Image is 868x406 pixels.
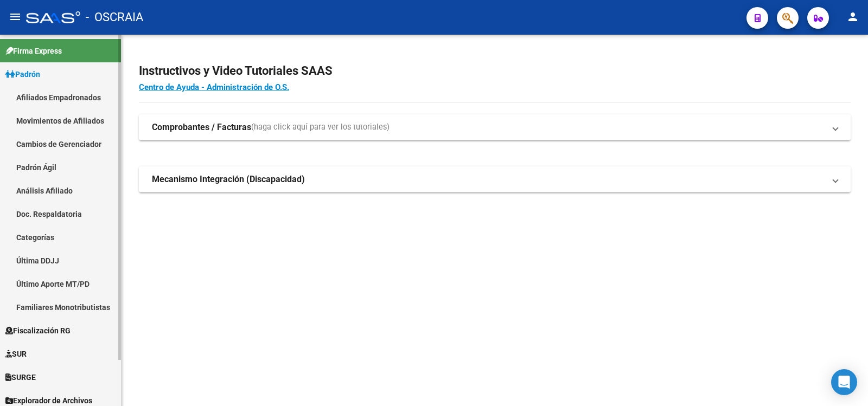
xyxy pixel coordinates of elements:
mat-expansion-panel-header: Mecanismo Integración (Discapacidad) [139,166,851,192]
mat-icon: menu [9,10,22,23]
strong: Mecanismo Integración (Discapacidad) [152,173,305,185]
mat-expansion-panel-header: Comprobantes / Facturas(haga click aquí para ver los tutoriales) [139,114,851,140]
span: Padrón [5,68,40,80]
span: (haga click aquí para ver los tutoriales) [251,121,390,133]
span: SURGE [5,371,36,383]
span: Firma Express [5,45,62,57]
span: - OSCRAIA [86,5,143,29]
a: Centro de Ayuda - Administración de O.S. [139,82,289,92]
span: SUR [5,348,27,360]
mat-icon: person [846,10,859,23]
strong: Comprobantes / Facturas [152,121,251,133]
div: Open Intercom Messenger [831,369,857,395]
span: Fiscalización RG [5,325,71,337]
h2: Instructivos y Video Tutoriales SAAS [139,61,851,81]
